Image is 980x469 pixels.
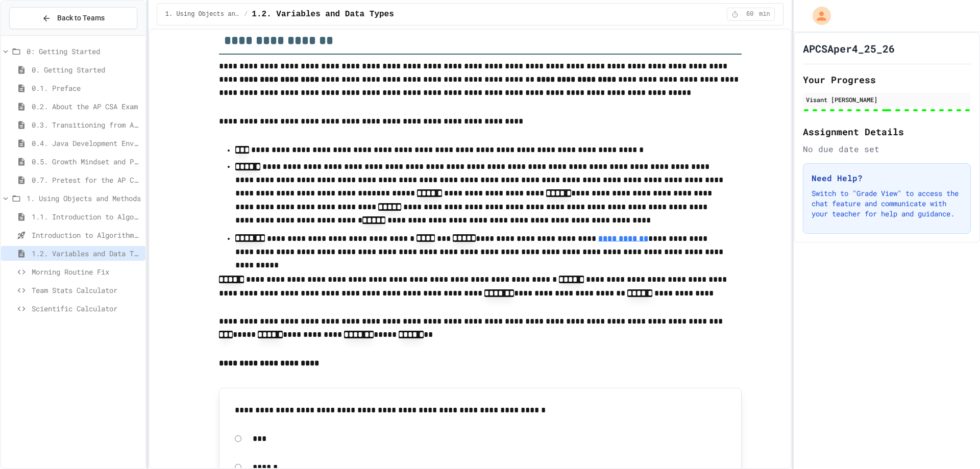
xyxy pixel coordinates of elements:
span: 1.2. Variables and Data Types [32,248,141,259]
span: 0: Getting Started [27,46,141,57]
span: min [759,10,770,18]
span: Morning Routine Fix [32,266,141,277]
h3: Need Help? [812,172,962,184]
h1: APCSAper4_25_26 [803,41,895,56]
span: 0.4. Java Development Environments [32,138,141,149]
span: 0.5. Growth Mindset and Pair Programming [32,156,141,167]
span: Team Stats Calculator [32,285,141,295]
button: Back to Teams [9,7,137,29]
span: 0.2. About the AP CSA Exam [32,101,141,112]
h2: Your Progress [803,72,971,87]
h2: Assignment Details [803,125,971,139]
span: 0.3. Transitioning from AP CSP to AP CSA [32,119,141,130]
span: 1. Using Objects and Methods [27,193,141,204]
span: 1.1. Introduction to Algorithms, Programming, and Compilers [32,211,141,222]
span: Introduction to Algorithms, Programming, and Compilers [32,230,141,240]
span: 1.2. Variables and Data Types [252,8,394,20]
span: / [244,10,248,18]
div: No due date set [803,143,971,155]
span: 1. Using Objects and Methods [165,10,240,18]
div: My Account [802,4,834,28]
span: 0.1. Preface [32,83,141,93]
div: Visant [PERSON_NAME] [806,95,968,104]
span: 0.7. Pretest for the AP CSA Exam [32,175,141,185]
span: Scientific Calculator [32,303,141,314]
span: 0. Getting Started [32,64,141,75]
p: Switch to "Grade View" to access the chat feature and communicate with your teacher for help and ... [812,188,962,219]
span: 60 [742,10,758,18]
span: Back to Teams [57,13,105,23]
